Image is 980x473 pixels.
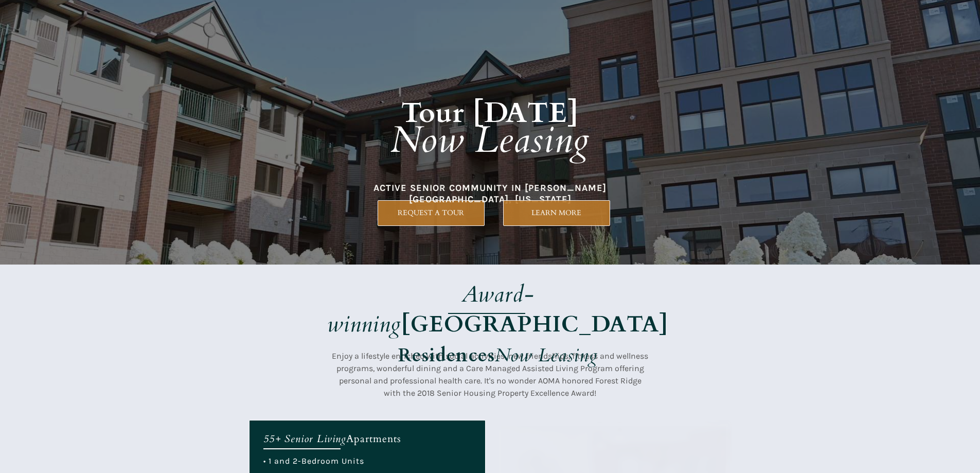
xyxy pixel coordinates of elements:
[401,309,668,340] strong: [GEOGRAPHIC_DATA]
[327,279,534,340] em: Award-winning
[263,456,364,466] span: • 1 and 2-Bedroom Units
[346,432,401,446] span: Apartments
[378,208,484,217] span: REQUEST A TOUR
[495,343,598,368] em: Now Leasing
[398,343,495,368] strong: Residences
[504,208,610,217] span: LEARN MORE
[378,200,485,226] a: REQUEST A TOUR
[401,94,579,132] strong: Tour [DATE]
[373,182,607,205] span: ACTIVE SENIOR COMMUNITY IN [PERSON_NAME][GEOGRAPHIC_DATA], [US_STATE]
[263,432,346,446] em: 55+ Senior Living
[503,200,610,226] a: LEARN MORE
[390,115,590,165] em: Now Leasing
